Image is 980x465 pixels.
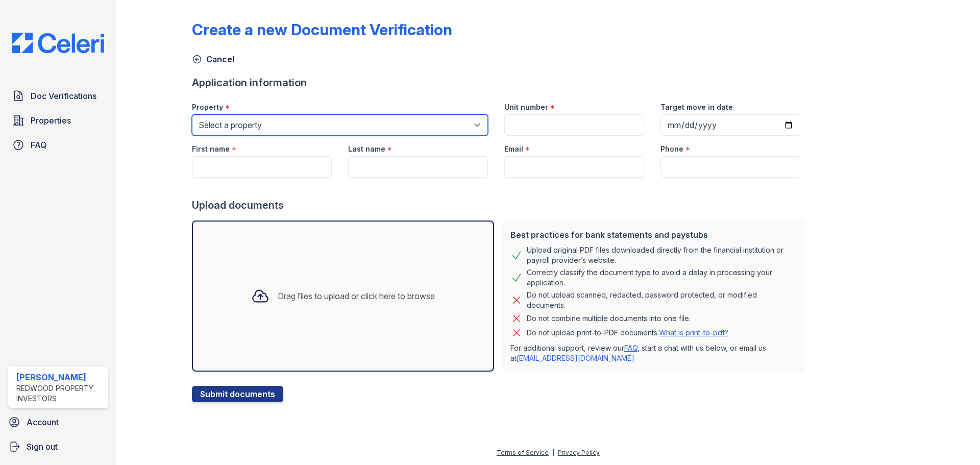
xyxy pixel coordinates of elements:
a: Properties [8,110,108,131]
img: CE_Logo_Blue-a8612792a0a2168367f1c8372b55b34899dd931a85d93a1a3d3e32e68fde9ad4.png [4,33,112,53]
p: Do not upload print-to-PDF documents. [527,328,728,338]
a: Terms of Service [497,449,549,456]
label: First name [192,144,230,154]
span: Account [27,416,59,428]
span: Sign out [27,440,58,453]
div: | [552,449,554,456]
div: Upload original PDF files downloaded directly from the financial institution or payroll provider’... [527,245,796,265]
a: Doc Verifications [8,86,108,106]
button: Submit documents [192,386,283,402]
div: Correctly classify the document type to avoid a delay in processing your application. [527,267,796,288]
div: Best practices for bank statements and paystubs [510,229,796,241]
a: What is print-to-pdf? [659,328,728,337]
div: [PERSON_NAME] [16,371,104,383]
label: Property [192,102,223,112]
span: Properties [31,114,71,127]
p: For additional support, review our , start a chat with us below, or email us at [510,343,796,363]
div: Create a new Document Verification [192,20,452,39]
label: Last name [348,144,385,154]
a: FAQ [8,135,108,155]
div: Do not combine multiple documents into one file. [527,312,691,325]
label: Phone [660,144,683,154]
div: Drag files to upload or click here to browse [278,290,435,302]
div: Upload documents [192,198,808,212]
div: Redwood Property Investors [16,383,104,404]
a: Privacy Policy [558,449,600,456]
label: Email [504,144,523,154]
a: Sign out [4,436,112,457]
label: Target move in date [660,102,733,112]
a: Cancel [192,53,234,65]
div: Do not upload scanned, redacted, password protected, or modified documents. [527,290,796,310]
div: Application information [192,76,808,90]
a: Account [4,412,112,432]
label: Unit number [504,102,548,112]
span: FAQ [31,139,47,151]
a: [EMAIL_ADDRESS][DOMAIN_NAME] [517,354,634,362]
span: Doc Verifications [31,90,96,102]
a: FAQ [624,344,638,352]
